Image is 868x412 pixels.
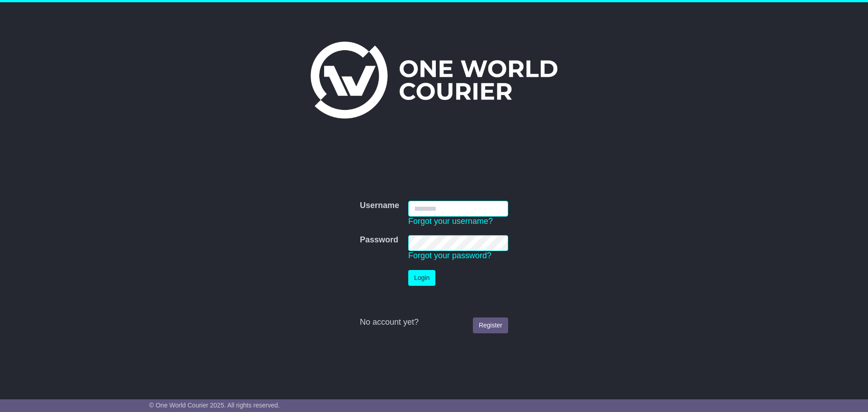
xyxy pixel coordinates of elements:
[360,235,398,245] label: Password
[408,270,435,286] button: Login
[473,317,508,333] a: Register
[408,217,493,226] a: Forgot your username?
[360,201,399,211] label: Username
[360,317,508,327] div: No account yet?
[311,42,557,118] img: One World
[149,402,280,409] span: © One World Courier 2025. All rights reserved.
[408,251,491,260] a: Forgot your password?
